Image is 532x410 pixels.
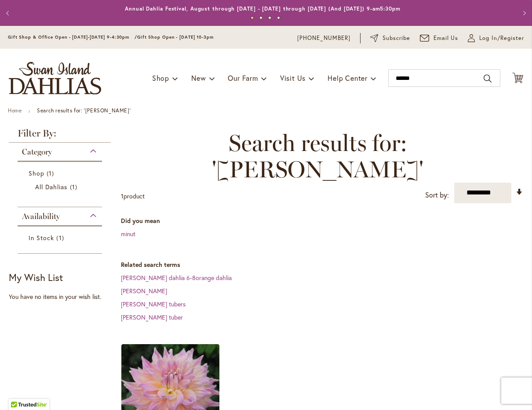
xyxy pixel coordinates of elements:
a: Annual Dahlia Festival, August through [DATE] - [DATE] through [DATE] (And [DATE]) 9-am5:30pm [125,5,401,12]
span: Shop [152,73,169,83]
span: Gift Shop Open - [DATE] 10-3pm [137,34,214,40]
a: [PERSON_NAME] dahlia 6-8orange dahlia [121,273,232,282]
span: Gift Shop & Office Open - [DATE]-[DATE] 9-4:30pm / [8,34,137,40]
dt: Related search terms [121,260,523,269]
span: Visit Us [280,73,306,83]
a: [PERSON_NAME] tuber [121,313,183,321]
span: Log In/Register [479,34,524,43]
span: Category [22,147,52,157]
strong: My Wish List [9,271,63,284]
a: Subscribe [370,34,410,43]
p: product [121,189,145,203]
span: 1 [47,169,56,178]
strong: Search results for: '[PERSON_NAME]' [37,107,131,114]
a: minut [121,230,135,238]
a: In Stock 1 [29,233,93,242]
div: You have no items in your wish list. [9,292,116,301]
button: 3 of 4 [268,16,271,19]
dt: Did you mean [121,216,523,225]
span: In Stock [29,234,54,242]
a: Email Us [420,34,459,43]
a: Shop [29,169,93,178]
span: New [191,73,206,83]
a: [PHONE_NUMBER] [297,34,350,43]
span: Email Us [434,34,459,43]
span: Availability [22,212,60,221]
a: Log In/Register [468,34,524,43]
span: Our Farm [228,73,258,83]
span: Help Center [328,73,368,83]
span: 1 [121,192,124,200]
a: [PERSON_NAME] tubers [121,300,186,308]
span: 1 [70,182,80,191]
span: All Dahlias [35,183,68,191]
a: [PERSON_NAME] [121,287,167,295]
span: Shop [29,169,44,177]
strong: Filter By: [9,129,111,143]
button: 4 of 4 [277,16,280,19]
span: 1 [56,233,66,242]
button: Next [514,4,532,22]
button: 1 of 4 [251,16,254,19]
a: Home [8,107,22,114]
button: 2 of 4 [259,16,262,19]
span: Subscribe [383,34,410,43]
span: Search results for: '[PERSON_NAME]' [121,130,514,183]
a: All Dahlias [35,182,87,191]
a: store logo [9,62,101,94]
label: Sort by: [425,187,449,203]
